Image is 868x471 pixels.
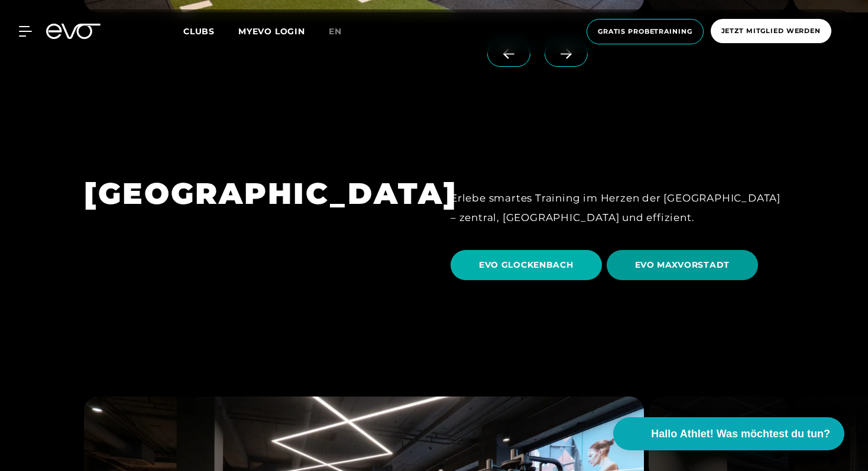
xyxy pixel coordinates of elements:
[451,189,784,227] div: Erlebe smartes Training im Herzen der [GEOGRAPHIC_DATA] – zentral, [GEOGRAPHIC_DATA] und effizient.
[183,25,238,37] a: Clubs
[651,426,830,442] span: Hallo Athlet! Was möchtest du tun?
[238,26,305,37] a: MYEVO LOGIN
[479,259,574,271] span: EVO GLOCKENBACH
[598,27,692,37] span: Gratis Probetraining
[613,417,844,450] button: Hallo Athlet! Was möchtest du tun?
[183,26,215,37] span: Clubs
[329,25,356,38] a: en
[84,174,417,213] h1: [GEOGRAPHIC_DATA]
[607,241,763,289] a: EVO MAXVORSTADT
[721,26,821,36] span: Jetzt Mitglied werden
[451,241,607,289] a: EVO GLOCKENBACH
[329,26,342,37] span: en
[707,19,835,44] a: Jetzt Mitglied werden
[583,19,707,44] a: Gratis Probetraining
[635,259,730,271] span: EVO MAXVORSTADT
